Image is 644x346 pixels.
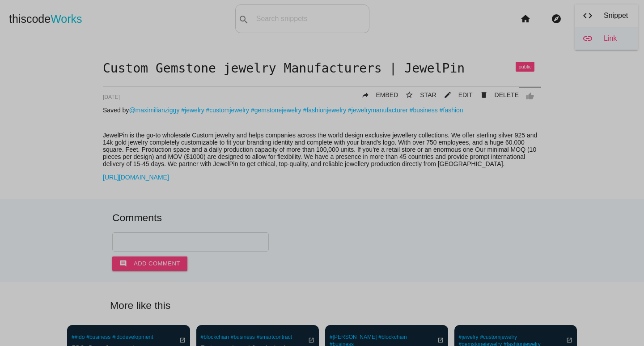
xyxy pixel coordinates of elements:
[458,91,473,98] span: EDIT
[9,4,82,33] a: thiscodeWorks
[444,87,452,103] i: mode_edit
[582,11,593,21] i: code
[551,4,562,33] i: explore
[201,334,229,340] a: #blockchian
[103,132,541,167] p: JewelPin is the go-to wholesale Custom jewelry and helps companies across the world design exclus...
[330,334,377,340] a: #[PERSON_NAME]
[420,91,436,98] span: STAR
[251,107,301,114] a: #gemstonejewelry
[252,9,369,28] input: Search snippets
[378,334,407,340] a: #blockchain
[51,13,82,25] span: Works
[473,87,519,103] a: Delete Post
[348,107,408,114] a: #jewelrymanufacturer
[103,107,541,114] p: Saved by
[97,300,547,311] h5: More like this
[440,107,463,114] a: #fashion
[480,87,488,103] i: delete
[129,107,179,114] a: @maximilianziggy
[398,87,436,103] button: star_borderSTAR
[103,62,541,76] h1: Custom Gemstone jewelry Manufacturers | JewelPin
[354,87,398,103] a: replyEMBED
[181,107,204,114] a: #jewelry
[206,107,249,114] a: #customjewelry
[410,107,438,114] a: #business
[575,27,638,50] a: linkLink
[520,4,531,33] i: home
[376,91,398,98] span: EMBED
[86,334,110,340] a: #business
[303,107,347,114] a: #fashionjewelry
[103,94,120,100] span: [DATE]
[236,5,252,33] button: search
[495,91,519,98] span: DELETE
[231,334,255,340] a: #business
[459,334,479,340] a: #jewelry
[112,212,532,223] h5: Comments
[436,87,473,103] a: mode_editEDIT
[257,334,292,340] a: #smartcontract
[575,4,638,27] a: codeSnippet
[480,334,517,340] a: #customjewelry
[119,256,127,271] i: comment
[112,256,187,271] button: commentAdd comment
[405,87,413,103] i: star_border
[361,87,369,103] i: reply
[582,34,593,43] i: link
[112,334,153,340] a: #idodevelopment
[72,334,85,340] a: ##ido
[238,5,249,34] i: search
[103,174,169,181] a: [URL][DOMAIN_NAME]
